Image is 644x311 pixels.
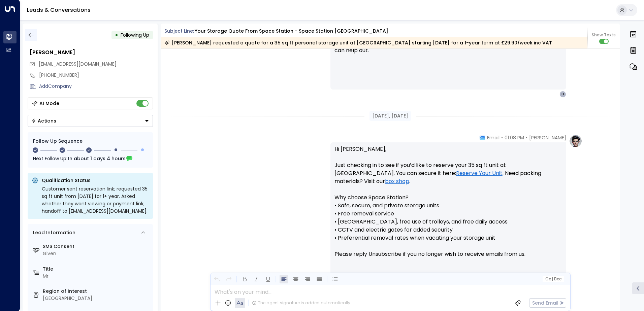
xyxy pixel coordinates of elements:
[456,169,503,177] a: Reserve Your Unit
[31,229,75,236] div: Lead Information
[68,155,126,162] span: In about 1 days 4 hours
[43,295,150,302] div: [GEOGRAPHIC_DATA]
[43,288,150,295] label: Region of Interest
[224,275,233,283] button: Redo
[195,28,388,35] div: Your storage quote from Space Station - Space Station [GEOGRAPHIC_DATA]
[569,134,582,148] img: profile-logo.png
[552,277,553,281] span: |
[542,276,564,282] button: Cc|Bcc
[33,155,148,162] div: Next Follow Up:
[28,115,153,127] div: Button group with a nested menu
[33,138,148,145] div: Follow Up Sequence
[501,134,503,141] span: •
[115,29,118,41] div: •
[505,134,524,141] span: 01:08 PM
[43,273,150,280] div: Mr
[43,243,150,250] label: SMS Consent
[42,177,149,184] p: Qualification Status
[252,300,350,306] div: The agent signature is added automatically
[334,145,562,266] p: Hi [PERSON_NAME], Just checking in to see if you’d like to reserve your 35 sq ft unit at [GEOGRAP...
[385,177,409,185] a: box shop
[545,277,561,281] span: Cc Bcc
[213,275,221,283] button: Undo
[164,28,194,34] span: Subject Line:
[42,185,149,215] div: Customer sent reservation link; requested 35 sq ft unit from [DATE] for 1+ year. Asked whether th...
[39,61,117,68] span: doddylau20@gmail.com
[28,115,153,127] button: Actions
[39,61,117,67] span: [EMAIL_ADDRESS][DOMAIN_NAME]
[369,111,411,121] div: [DATE], [DATE]
[39,100,59,107] div: AI Mode
[27,6,91,14] a: Leads & Conversations
[529,134,566,141] span: [PERSON_NAME]
[592,32,616,38] span: Show Texts
[39,83,153,90] div: AddCompany
[43,266,150,273] label: Title
[121,32,149,38] span: Following Up
[30,48,153,57] div: [PERSON_NAME]
[526,134,527,141] span: •
[39,72,153,79] div: [PHONE_NUMBER]
[164,39,552,46] div: [PERSON_NAME] requested a quote for a 35 sq ft personal storage unit at [GEOGRAPHIC_DATA] startin...
[31,118,56,124] div: Actions
[559,91,566,98] div: D
[487,134,500,141] span: Email
[43,250,150,257] div: Given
